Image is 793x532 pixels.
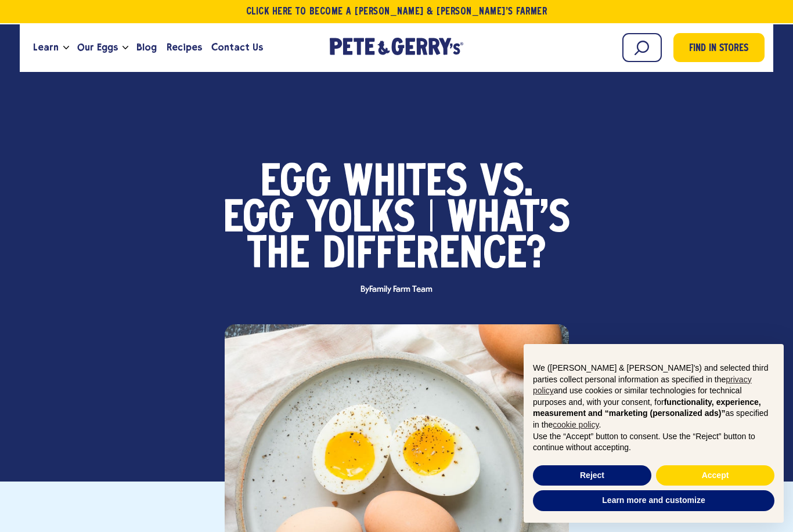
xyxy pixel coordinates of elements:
button: Accept [656,465,774,486]
a: cookie policy [553,420,599,429]
span: | [428,202,435,238]
span: Family Farm Team [369,285,432,294]
span: Egg [223,202,294,238]
span: Difference? [322,238,546,274]
span: Our Eggs [77,40,118,55]
p: Use the “Accept” button to consent. Use the “Reject” button to continue without accepting. [533,431,774,454]
a: Contact Us [207,32,268,63]
span: the [247,238,309,274]
a: Our Eggs [73,32,122,63]
button: Open the dropdown menu for Learn [63,46,69,50]
a: Find in Stores [673,33,765,62]
span: Contact Us [211,40,263,55]
button: Reject [533,465,651,486]
span: Find in Stores [689,41,748,57]
span: Blog [136,40,157,55]
span: vs. [480,166,533,202]
span: What's [448,202,570,238]
span: Egg [260,166,331,202]
button: Open the dropdown menu for Our Eggs [122,46,128,50]
button: Learn more and customize [533,490,774,511]
a: Blog [132,32,161,63]
div: Notice [514,335,793,532]
a: Recipes [162,32,207,63]
span: By [355,285,438,294]
input: Search [622,33,662,62]
span: Learn [33,40,59,55]
span: Whites [344,166,467,202]
span: Yolks [307,202,415,238]
a: Learn [28,32,63,63]
p: We ([PERSON_NAME] & [PERSON_NAME]'s) and selected third parties collect personal information as s... [533,363,774,431]
span: Recipes [167,40,202,55]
